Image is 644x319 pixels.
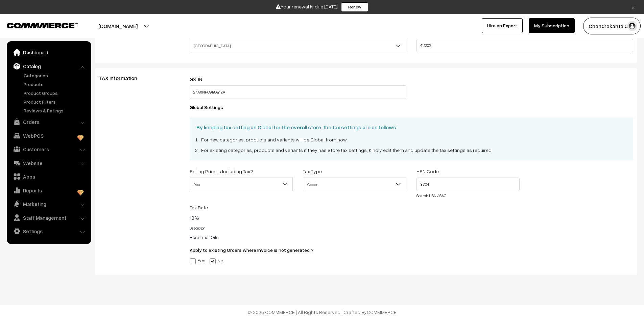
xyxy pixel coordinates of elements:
[2,2,642,12] div: Your renewal is due [DATE]
[416,178,520,191] input: Select Code (Type and search)
[8,157,89,169] a: Website
[482,18,523,33] a: Hire an Expert
[190,40,406,52] span: India
[629,3,638,11] a: ×
[75,18,161,34] button: [DOMAIN_NAME]
[22,72,89,79] a: Categories
[8,198,89,210] a: Marketing
[416,168,439,175] label: HSN Code
[367,309,397,315] a: COMMMERCE
[8,46,89,58] a: Dashboard
[190,204,208,211] label: Tax Rate
[8,60,89,72] a: Catalog
[190,85,406,99] input: GSTIN
[8,130,89,142] a: WebPOS
[627,21,637,31] img: user
[201,147,627,154] li: For existing categories, products and variants if they has Store tax settings, Kindly edit them a...
[416,39,633,52] input: Post Code
[190,257,206,264] label: Yes
[8,170,89,183] a: Apps
[8,143,89,155] a: Customers
[190,179,293,190] span: Yes
[529,18,575,33] a: My Subscription
[22,89,89,97] a: Product Groups
[303,179,406,190] span: Goods
[303,178,406,191] span: Goods
[22,107,89,114] a: Reviews & Ratings
[22,98,89,105] a: Product Filters
[196,124,627,131] h3: By keeping tax setting as Global for the overall store, the tax settings are as follows:
[22,81,89,88] a: Products
[190,39,406,52] span: India
[190,226,634,230] h4: Description
[8,212,89,224] a: Staff Management
[190,214,199,221] span: 18%
[8,116,89,128] a: Orders
[190,178,293,191] span: Yes
[8,184,89,196] a: Reports
[7,23,78,28] img: COMMMERCE
[416,193,446,198] a: Search HSN / SAC
[190,168,253,175] label: Selling Price is Including Tax?
[7,21,66,29] a: COMMMERCE
[190,234,219,241] span: Essential Oils
[583,18,641,34] button: Chandrakanta C…
[99,75,145,81] span: TAX information
[190,246,322,254] label: Apply to existing Orders where Invoice is not generated ?
[8,225,89,237] a: Settings
[341,2,368,12] a: Renew
[210,257,223,264] label: No
[201,136,627,143] li: For new categories, products and variants will be Global from now.
[190,76,202,83] label: GSTIN
[190,104,231,111] label: Global Settings
[303,168,322,175] label: Tax Type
